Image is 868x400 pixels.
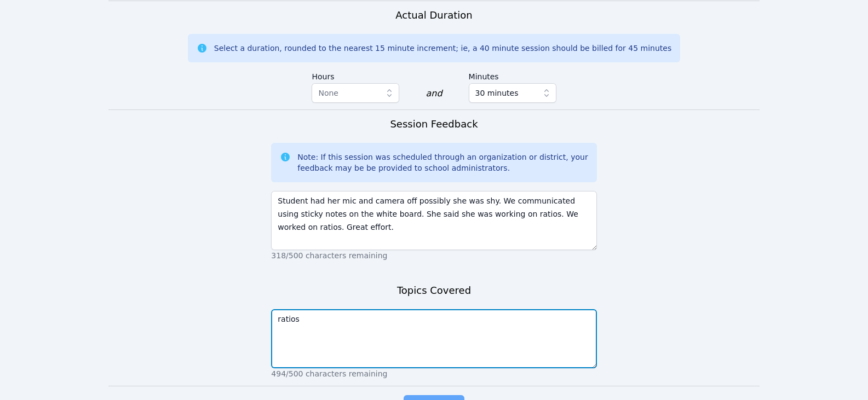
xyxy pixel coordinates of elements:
[271,191,596,250] textarea: Student had her mic and camera off possibly she was shy. We communicated using sticky notes on th...
[271,250,596,261] p: 318/500 characters remaining
[318,89,338,97] span: None
[312,83,399,103] button: None
[475,86,519,100] span: 30 minutes
[397,283,471,298] h3: Topics Covered
[214,43,671,54] div: Select a duration, rounded to the nearest 15 minute increment; ie, a 40 minute session should be ...
[271,309,596,368] textarea: ratios
[469,67,556,83] label: Minutes
[312,67,399,83] label: Hours
[297,152,588,173] div: Note: If this session was scheduled through an organization or district, your feedback may be be ...
[390,117,478,132] h3: Session Feedback
[426,87,442,100] div: and
[271,368,596,379] p: 494/500 characters remaining
[395,8,472,23] h3: Actual Duration
[469,83,556,103] button: 30 minutes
